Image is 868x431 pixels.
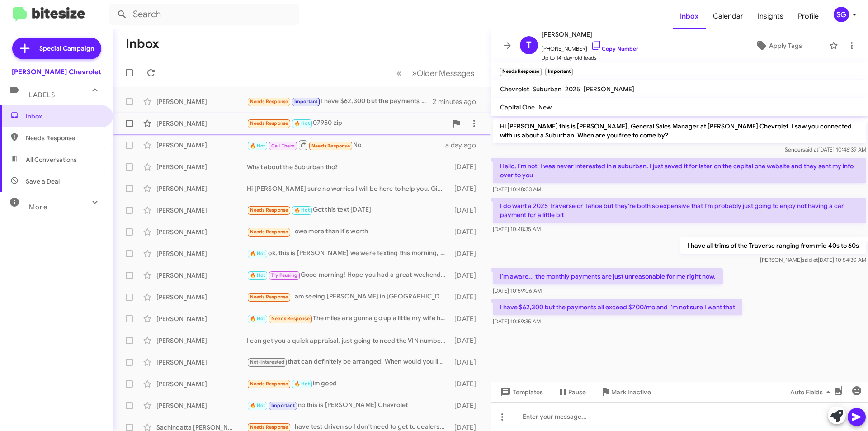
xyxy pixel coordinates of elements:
span: Suburban [533,85,561,93]
a: Inbox [673,3,706,29]
div: im good [247,379,450,389]
div: Got this text [DATE] [247,205,450,215]
span: Needs Response [250,229,288,235]
div: [DATE] [450,162,483,171]
a: Profile [791,3,826,29]
div: [PERSON_NAME] [156,119,247,128]
span: Call Them [271,143,295,149]
span: New [538,103,552,111]
span: More [29,203,47,211]
span: « [396,67,401,79]
span: 🔥 Hot [294,207,310,213]
span: Needs Response [26,133,103,142]
div: [PERSON_NAME] [156,379,247,388]
span: [PHONE_NUMBER] [542,40,638,53]
span: Capital One [500,103,535,111]
div: [PERSON_NAME] [156,227,247,237]
div: [DATE] [450,184,483,193]
div: [DATE] [450,271,483,280]
div: The miles are gonna go up a little my wife has tha car out [DATE] [247,313,450,324]
small: Important [545,68,572,76]
span: Needs Response [250,294,288,300]
span: [PERSON_NAME] [584,85,634,93]
div: I am seeing [PERSON_NAME] in [GEOGRAPHIC_DATA] for a test drive. Thanks. [247,292,450,302]
div: [DATE] [450,227,483,237]
h1: Inbox [126,37,159,51]
span: Needs Response [271,316,310,322]
div: [DATE] [450,206,483,215]
div: [DATE] [450,249,483,258]
span: Needs Response [250,424,288,430]
div: [PERSON_NAME] [156,358,247,367]
span: Inbox [26,112,103,121]
div: SG [834,7,849,22]
button: Next [406,64,480,82]
div: [PERSON_NAME] [156,314,247,323]
div: that can definitely be arranged! When would you like to stop in and test drive your new truck? we... [247,357,450,367]
span: Sender [DATE] 10:46:39 AM [785,146,866,153]
span: [DATE] 10:48:03 AM [493,186,541,193]
span: Older Messages [417,68,474,78]
span: All Conversations [26,155,77,164]
span: Needs Response [250,381,288,387]
a: Special Campaign [12,38,101,59]
div: [PERSON_NAME] [156,141,247,150]
span: [PERSON_NAME] [542,29,638,40]
span: » [412,67,417,79]
span: Needs Response [250,120,288,126]
a: Copy Number [591,45,638,52]
span: Labels [29,91,55,99]
button: Templates [491,384,550,400]
div: 07950 zip [247,118,447,128]
div: [PERSON_NAME] [156,184,247,193]
div: [PERSON_NAME] [156,162,247,171]
p: I'm aware... the monthly payments are just unreasonable for me right now. [493,268,723,284]
div: [DATE] [450,358,483,367]
span: [DATE] 10:59:06 AM [493,287,542,294]
p: Hello, I'm not. I was never interested in a suburban. I just saved it for later on the capital on... [493,158,866,183]
p: I have $62,300 but the payments all exceed $700/mo and I'm not sure I want that [493,299,742,315]
span: Chevrolet [500,85,529,93]
span: Up to 14-day-old leads [542,53,638,62]
div: [PERSON_NAME] Chevrolet [12,67,101,76]
div: [PERSON_NAME] [156,249,247,258]
span: [DATE] 10:59:35 AM [493,318,541,325]
a: Calendar [706,3,750,29]
div: no this is [PERSON_NAME] Chevrolet [247,400,450,411]
span: Auto Fields [790,384,834,400]
div: Hi [PERSON_NAME] sure no worries I will be here to help you. Give me call at [PHONE_NUMBER] or my... [247,184,450,193]
span: Save a Deal [26,177,60,186]
button: Pause [550,384,593,400]
div: [DATE] [450,379,483,388]
div: 2 minutes ago [433,97,483,106]
span: Apply Tags [769,38,802,54]
button: Apply Tags [732,38,825,54]
span: said at [802,256,818,263]
div: [PERSON_NAME] [156,206,247,215]
div: [PERSON_NAME] [156,293,247,302]
span: Templates [498,384,543,400]
div: What about the Suburban tho? [247,162,450,171]
span: 2025 [565,85,580,93]
div: [DATE] [450,314,483,323]
a: Insights [750,3,791,29]
div: [PERSON_NAME] [156,97,247,106]
span: Try Pausing [271,272,297,278]
span: 🔥 Hot [250,272,265,278]
span: 🔥 Hot [250,251,265,256]
div: [DATE] [450,336,483,345]
button: SG [826,7,858,22]
span: Important [271,403,295,408]
button: Mark Inactive [593,384,658,400]
div: I can get you a quick appraisal, just going to need the VIN number and current miles of your trade [247,336,450,345]
span: Not-Interested [250,359,285,365]
span: [DATE] 10:48:35 AM [493,226,541,232]
span: said at [802,146,818,153]
div: [DATE] [450,293,483,302]
div: [PERSON_NAME] [156,271,247,280]
span: Pause [568,384,586,400]
div: [PERSON_NAME] [156,336,247,345]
